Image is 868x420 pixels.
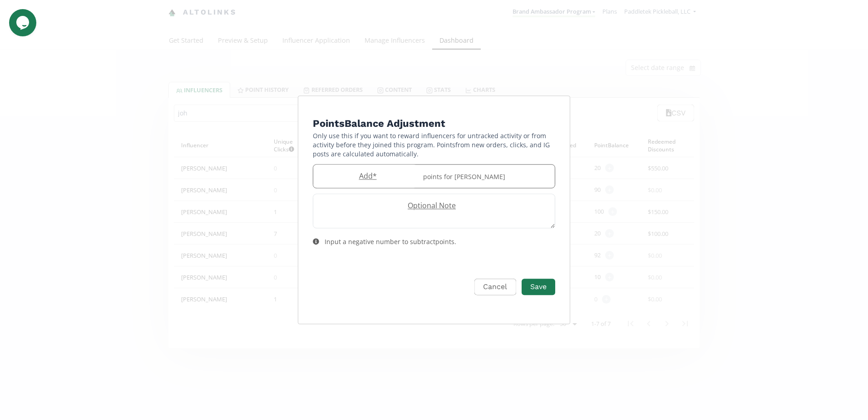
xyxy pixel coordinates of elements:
button: Cancel [474,279,516,295]
button: Save [522,279,555,295]
p: Only use this if you want to reward influencers for untracked activity or from activity before th... [313,131,555,159]
div: Input a negative number to subtract points . [325,237,456,246]
div: points for [PERSON_NAME] [418,165,555,188]
iframe: chat widget [9,9,38,36]
h4: Points Balance Adjustment [313,116,555,131]
div: Edit Program [298,95,570,324]
label: Add * [313,171,418,181]
label: Optional Note [313,200,546,211]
